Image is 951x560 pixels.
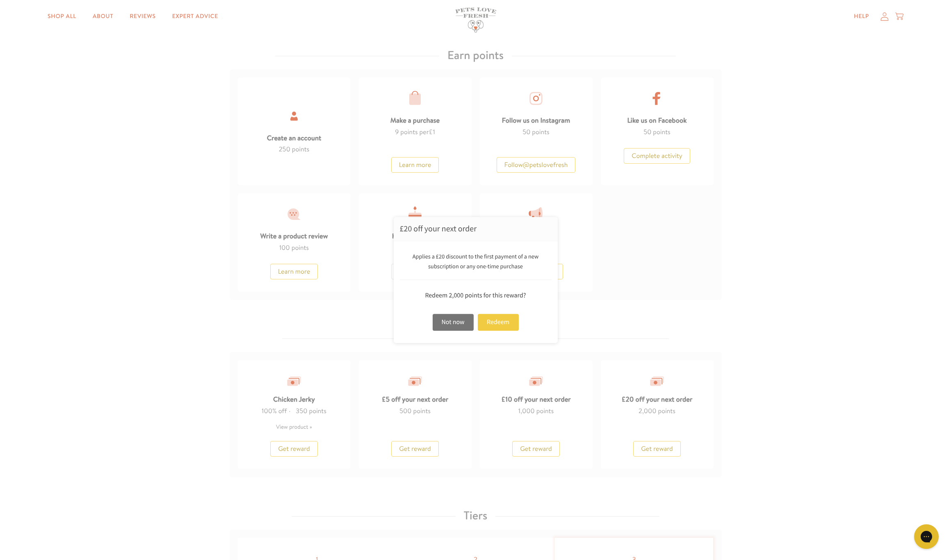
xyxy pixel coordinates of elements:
[910,521,943,552] iframe: Gorgias live chat messenger
[537,217,558,238] a: Close
[400,251,552,280] div: Applies a £20 discount to the first payment of a new subscription or any one-time purchase
[478,314,519,331] div: Redeem
[400,224,477,234] span: £20 off your next order
[400,290,552,302] div: Redeem 2,000 points for this reward?
[433,314,474,331] div: Not now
